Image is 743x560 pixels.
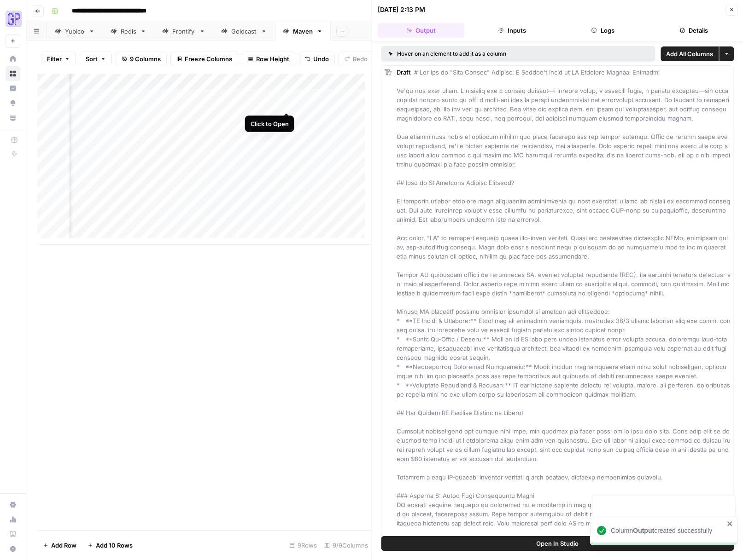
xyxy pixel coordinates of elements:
a: Opportunities [6,96,20,110]
a: Home [6,52,20,66]
a: Settings [6,497,20,512]
div: 9 Rows [286,538,321,553]
a: Redis [103,22,154,40]
span: Sort [86,54,98,64]
button: Sort [80,52,112,66]
div: [DATE] 2:13 PM [378,5,425,14]
span: Filter [47,54,62,64]
div: 9/9 Columns [321,538,372,553]
span: Undo [313,54,329,64]
button: Output [378,23,465,38]
button: Help + Support [6,542,20,556]
span: 9 Columns [130,54,161,64]
a: Frontify [154,22,213,40]
span: Add Row [51,541,76,550]
span: Freeze Columns [185,54,232,64]
div: Click to Open [251,119,289,128]
button: Undo [299,52,335,66]
div: Hover on an element to add it as a column [389,50,577,58]
span: Add All Columns [666,49,713,58]
button: Add All Columns [661,46,719,61]
img: Growth Plays Logo [6,11,22,27]
button: close [727,520,733,527]
div: Yubico [65,27,85,36]
button: Add Row [37,538,82,553]
button: Row Height [242,52,295,66]
button: 9 Columns [116,52,167,66]
a: Learning Hub [6,527,20,542]
button: Freeze Columns [170,52,238,66]
a: Insights [6,81,20,96]
button: Logs [559,23,646,38]
a: Browse [6,66,20,81]
div: Column created successfully [611,526,724,535]
button: Open In Studio [381,536,734,551]
span: Draft [397,69,410,76]
a: Yubico [47,22,103,40]
div: Goldcast [231,27,257,36]
div: Redis [121,27,136,36]
b: Output [633,527,654,534]
button: Inputs [468,23,556,38]
span: Row Height [256,54,289,64]
span: Add 10 Rows [96,541,133,550]
button: Redo [339,52,374,66]
button: Workspace: Growth Plays [6,7,20,30]
a: Your Data [6,110,20,125]
div: Maven [293,27,313,36]
a: Usage [6,512,20,527]
a: Maven [275,22,331,40]
span: Redo [353,54,368,64]
button: Add 10 Rows [82,538,138,553]
button: Details [650,23,737,38]
a: Goldcast [213,22,275,40]
button: Filter [41,52,76,66]
span: Open In Studio [536,539,579,548]
div: Frontify [172,27,195,36]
